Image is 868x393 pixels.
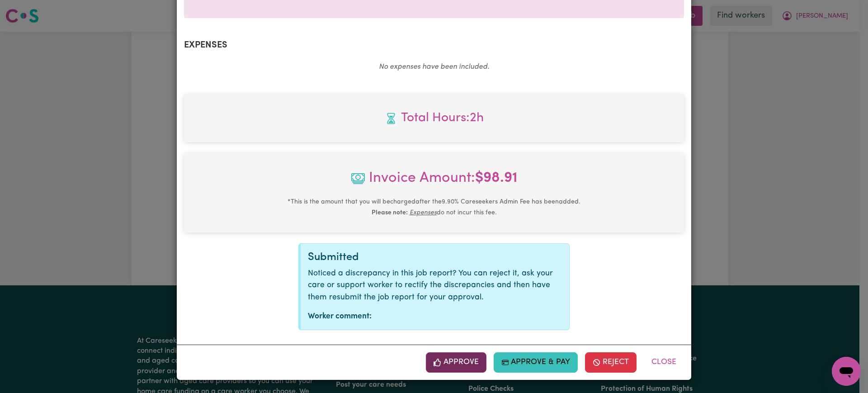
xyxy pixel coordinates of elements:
p: Noticed a discrepancy in this job report? You can reject it, ask your care or support worker to r... [308,268,562,303]
strong: Worker comment: [308,313,372,320]
b: $ 98.91 [475,171,518,185]
button: Reject [585,352,637,372]
em: No expenses have been included. [379,63,489,71]
iframe: Button to launch messaging window [832,357,861,386]
button: Approve & Pay [494,352,578,372]
button: Close [644,352,684,372]
small: This is the amount that you will be charged after the 9.90 % Careseekers Admin Fee has been added... [288,199,580,216]
u: Expenses [410,209,437,216]
span: Invoice Amount: [191,167,677,196]
b: Please note: [372,209,408,216]
button: Approve [426,352,486,372]
span: Submitted [308,252,359,263]
h2: Expenses [184,40,684,51]
span: Total hours worked: 2 hours [191,109,677,128]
